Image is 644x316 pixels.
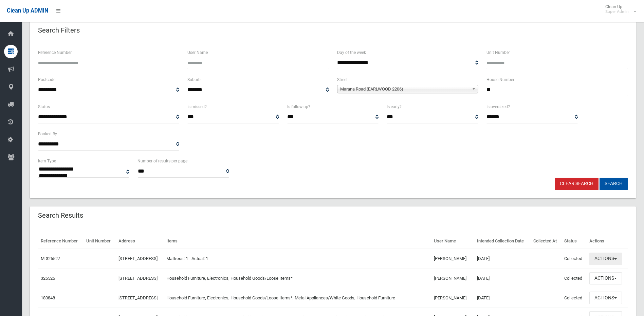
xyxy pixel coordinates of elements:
td: Collected [562,269,587,288]
td: [DATE] [474,288,531,308]
a: [STREET_ADDRESS] [118,295,158,300]
th: Collected At [531,234,562,249]
a: 180848 [41,295,55,300]
a: M-325527 [41,256,60,261]
label: Is follow up? [287,103,310,111]
th: Intended Collection Date [474,234,531,249]
td: [PERSON_NAME] [431,269,474,288]
label: Postcode [38,76,55,83]
label: House Number [486,76,514,83]
span: Marana Road (EARLWOOD 2206) [340,85,469,93]
header: Search Filters [30,24,88,37]
label: Is early? [387,103,402,111]
button: Search [600,178,628,190]
label: Suburb [187,76,201,83]
td: Collected [562,249,587,269]
a: 325526 [41,276,55,281]
td: Household Furniture, Electronics, Household Goods/Loose Items* [164,269,431,288]
td: Collected [562,288,587,308]
td: Household Furniture, Electronics, Household Goods/Loose Items*, Metal Appliances/White Goods, Hou... [164,288,431,308]
label: User Name [187,49,208,56]
small: Super Admin [605,9,629,14]
label: Unit Number [486,49,510,56]
th: Actions [587,234,628,249]
label: Is oversized? [486,103,510,111]
td: Mattress: 1 - Actual: 1 [164,249,431,269]
label: Status [38,103,50,111]
td: [PERSON_NAME] [431,288,474,308]
label: Street [337,76,348,83]
label: Item Type [38,157,56,165]
label: Day of the week [337,49,366,56]
label: Reference Number [38,49,72,56]
a: [STREET_ADDRESS] [118,276,158,281]
td: [PERSON_NAME] [431,249,474,269]
th: User Name [431,234,474,249]
td: [DATE] [474,269,531,288]
label: Is missed? [187,103,207,111]
label: Booked By [38,130,57,138]
th: Items [164,234,431,249]
th: Address [116,234,164,249]
header: Search Results [30,209,91,222]
a: [STREET_ADDRESS] [118,256,158,261]
th: Status [562,234,587,249]
button: Actions [589,272,622,285]
button: Actions [589,253,622,265]
th: Unit Number [84,234,116,249]
span: Clean Up [602,4,636,14]
label: Number of results per page [137,157,187,165]
a: Clear Search [555,178,599,190]
span: Clean Up ADMIN [7,7,48,14]
td: [DATE] [474,249,531,269]
button: Actions [589,292,622,304]
th: Reference Number [38,234,84,249]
